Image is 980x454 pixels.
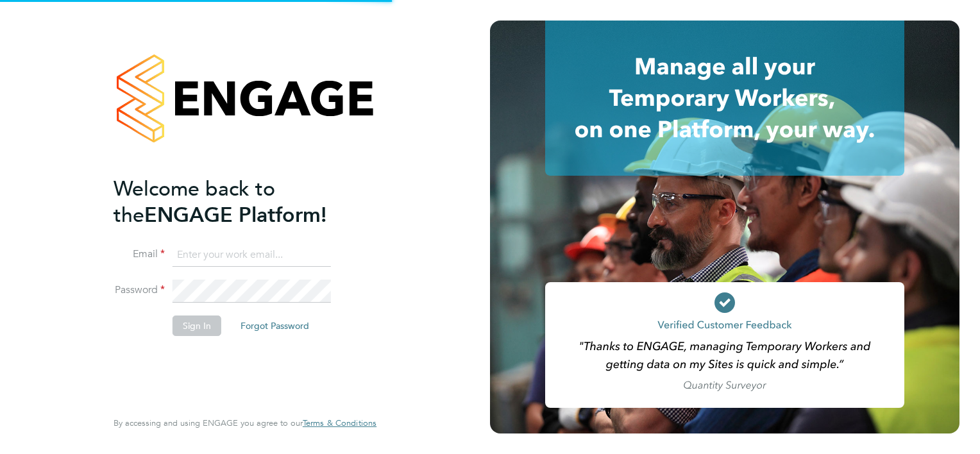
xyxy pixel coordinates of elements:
[173,244,331,267] input: Enter your work email...
[114,283,165,297] label: Password
[114,176,275,228] span: Welcome back to the
[173,315,221,336] button: Sign In
[114,176,364,228] h2: ENGAGE Platform!
[230,315,319,336] button: Forgot Password
[114,248,165,261] label: Email
[303,418,376,428] a: Terms & Conditions
[114,417,376,428] span: By accessing and using ENGAGE you agree to our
